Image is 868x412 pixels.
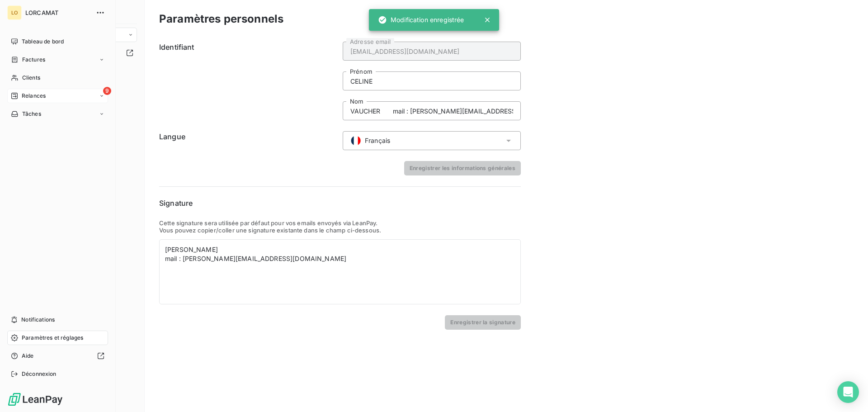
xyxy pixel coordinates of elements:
[7,5,22,20] div: LO
[159,131,337,150] h6: Langue
[7,349,108,363] a: Aide
[837,381,859,403] div: Open Intercom Messenger
[159,198,521,208] h6: Signature
[22,92,46,100] span: Relances
[22,74,40,82] span: Clients
[22,334,83,342] span: Paramètres et réglages
[165,254,515,263] div: mail : [PERSON_NAME][EMAIL_ADDRESS][DOMAIN_NAME]
[159,219,521,227] p: Cette signature sera utilisée par défaut pour vos emails envoyés via LeanPay.
[159,42,337,120] h6: Identifiant
[22,56,45,64] span: Factures
[343,42,521,61] input: placeholder
[378,12,464,28] div: Modification enregistrée
[404,161,521,175] button: Enregistrer les informations générales
[365,136,390,145] span: Français
[103,87,111,95] span: 9
[21,316,55,324] span: Notifications
[343,71,521,90] input: placeholder
[22,38,64,46] span: Tableau de bord
[159,11,283,27] h3: Paramètres personnels
[22,352,34,360] span: Aide
[159,227,521,234] p: Vous pouvez copier/coller une signature existante dans le champ ci-dessous.
[343,101,521,120] input: placeholder
[445,315,521,330] button: Enregistrer la signature
[22,110,41,118] span: Tâches
[165,245,515,254] div: [PERSON_NAME]
[22,370,57,378] span: Déconnexion
[25,9,90,16] span: LORCAMAT
[7,392,63,407] img: Logo LeanPay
